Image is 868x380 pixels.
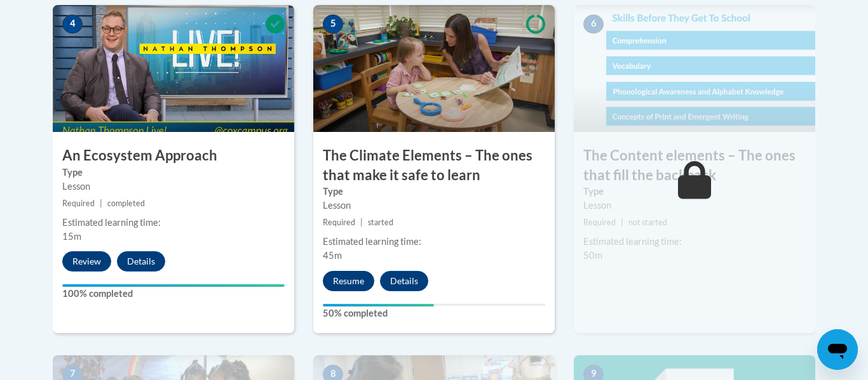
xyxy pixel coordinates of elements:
[323,235,545,249] div: Estimated learning time:
[323,271,374,291] button: Resume
[53,5,294,132] img: Course Image
[583,15,604,34] span: 6
[380,271,428,291] button: Details
[583,235,806,249] div: Estimated learning time:
[62,166,285,180] label: Type
[323,306,545,320] label: 50% completed
[100,199,102,208] span: |
[62,284,285,287] div: Your progress
[53,146,294,166] h3: An Ecosystem Approach
[62,216,285,230] div: Estimated learning time:
[574,5,815,132] img: Course Image
[621,218,623,227] span: |
[62,199,95,208] span: Required
[117,251,165,272] button: Details
[323,185,545,199] label: Type
[323,199,545,213] div: Lesson
[62,287,285,301] label: 100% completed
[107,199,145,208] span: completed
[323,250,342,261] span: 45m
[313,146,555,185] h3: The Climate Elements – The ones that make it safe to learn
[817,329,858,370] iframe: Button to launch messaging window
[62,15,83,34] span: 4
[62,180,285,193] div: Lesson
[62,231,81,242] span: 15m
[323,304,434,306] div: Your progress
[574,146,815,185] h3: The Content elements – The ones that fill the backpack
[583,199,806,213] div: Lesson
[313,5,555,132] img: Course Image
[583,218,616,227] span: Required
[360,218,363,227] span: |
[323,15,343,34] span: 5
[368,218,393,227] span: started
[583,185,806,199] label: Type
[62,251,111,272] button: Review
[323,218,355,227] span: Required
[628,218,667,227] span: not started
[583,250,602,261] span: 50m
